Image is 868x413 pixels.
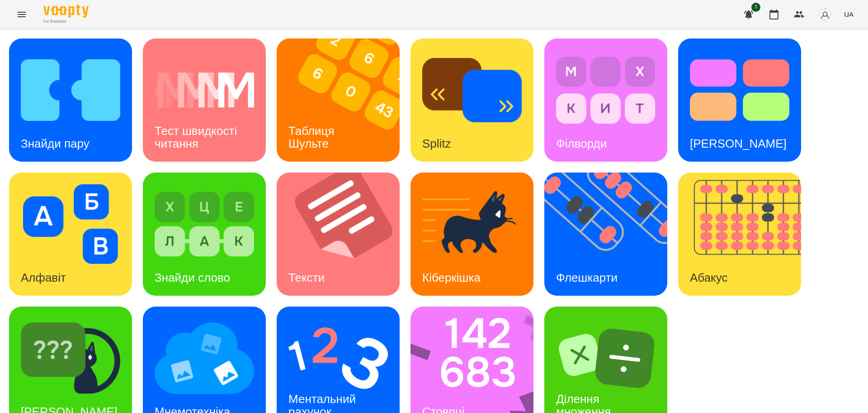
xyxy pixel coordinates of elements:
[678,38,801,162] a: Тест Струпа[PERSON_NAME]
[155,50,254,130] img: Тест швидкості читання
[422,137,451,150] h3: Splitz
[422,50,522,130] img: Splitz
[21,271,66,284] h3: Алфавіт
[277,173,411,296] img: Тексти
[544,173,667,296] a: ФлешкартиФлешкарти
[844,10,854,19] span: UA
[9,38,132,162] a: Знайди паруЗнайди пару
[690,50,789,130] img: Тест Струпа
[410,38,533,162] a: SplitzSplitz
[288,318,388,398] img: Ментальний рахунок
[690,137,787,150] h3: [PERSON_NAME]
[21,137,90,150] h3: Знайди пару
[556,271,618,284] h3: Флешкарти
[751,3,760,12] span: 1
[155,271,230,284] h3: Знайди слово
[21,184,120,264] img: Алфавіт
[9,173,132,296] a: АлфавітАлфавіт
[544,38,667,162] a: ФілвордиФілворди
[143,38,266,162] a: Тест швидкості читанняТест швидкості читання
[21,318,120,398] img: Знайди Кіберкішку
[556,318,656,398] img: Ділення множення
[544,173,679,296] img: Флешкарти
[11,4,33,25] button: Menu
[690,271,727,284] h3: Абакус
[288,124,338,150] h3: Таблиця Шульте
[678,173,812,296] img: Абакус
[21,50,120,130] img: Знайди пару
[43,5,89,18] img: Voopty Logo
[556,50,656,130] img: Філворди
[422,184,522,264] img: Кіберкішка
[277,38,400,162] a: Таблиця ШультеТаблиця Шульте
[678,173,801,296] a: АбакусАбакус
[410,173,533,296] a: КіберкішкаКіберкішка
[840,6,857,23] button: UA
[288,271,325,284] h3: Тексти
[556,137,607,150] h3: Філворди
[155,184,254,264] img: Знайди слово
[422,271,481,284] h3: Кіберкішка
[277,38,411,162] img: Таблиця Шульте
[819,8,831,21] img: avatar_s.png
[155,318,254,398] img: Мнемотехніка
[155,124,240,150] h3: Тест швидкості читання
[277,173,400,296] a: ТекстиТексти
[43,19,89,24] span: For Business
[143,173,266,296] a: Знайди словоЗнайди слово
